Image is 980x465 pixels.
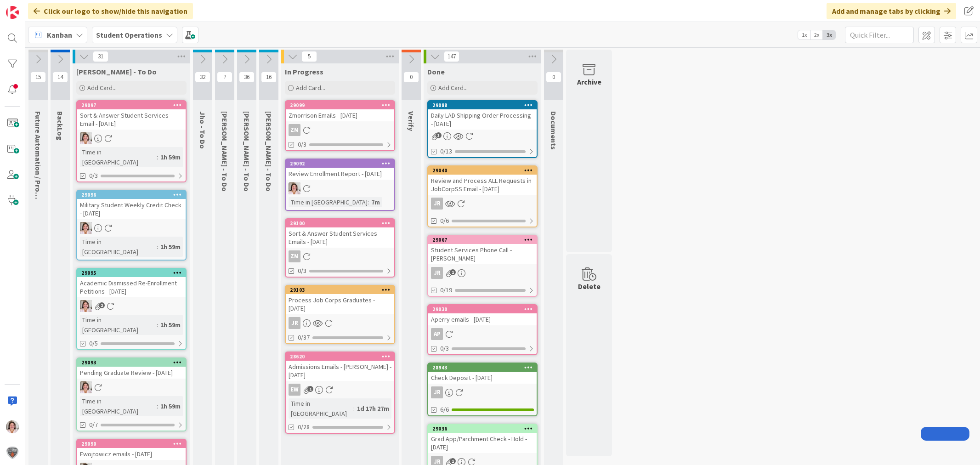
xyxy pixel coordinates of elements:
[440,216,449,226] span: 0/6
[368,197,369,207] span: :
[440,285,452,295] span: 0/19
[286,250,394,262] div: ZM
[77,358,186,367] div: 29093
[77,448,186,460] div: Ewojtowicz emails - [DATE]
[432,364,537,371] div: 28943
[77,199,186,219] div: Military Student Weekly Credit Check - [DATE]
[286,286,394,314] div: 29103Process Job Corps Graduates - [DATE]
[30,72,46,83] span: 15
[286,219,394,227] div: 29100
[28,3,193,19] div: Click our logo to show/hide this navigation
[286,361,394,381] div: Admissions Emails - [PERSON_NAME] - [DATE]
[52,72,68,83] span: 14
[80,147,157,167] div: Time in [GEOGRAPHIC_DATA]
[428,305,537,325] div: 29030Aperry emails - [DATE]
[440,147,452,156] span: 0/13
[81,441,186,447] div: 29090
[77,367,186,379] div: Pending Graduate Review - [DATE]
[798,30,810,40] span: 1x
[286,384,394,396] div: EW
[432,167,537,174] div: 29040
[428,363,537,384] div: 28943Check Deposit - [DATE]
[80,222,92,234] img: EW
[428,363,537,372] div: 28943
[286,168,394,180] div: Review Enrollment Report - [DATE]
[6,446,19,459] img: avatar
[428,386,537,398] div: JR
[428,313,537,325] div: Aperry emails - [DATE]
[77,101,186,130] div: 29097Sort & Answer Student Services Email - [DATE]
[432,306,537,312] div: 29030
[158,401,183,411] div: 1h 59m
[261,72,277,83] span: 16
[289,182,300,194] img: EW
[290,160,394,167] div: 29092
[428,175,537,195] div: Review and Process ALL Requests in JobCorpSS Email - [DATE]
[290,353,394,360] div: 28620
[301,51,317,62] span: 5
[77,440,186,460] div: 29090Ewojtowicz emails - [DATE]
[81,270,186,276] div: 29095
[80,132,92,144] img: EW
[6,420,19,433] img: EW
[436,132,442,138] span: 3
[77,101,186,109] div: 29097
[77,191,186,199] div: 29096
[307,386,313,392] span: 1
[845,27,914,43] input: Quick Filter...
[286,317,394,329] div: JR
[428,236,537,244] div: 29067
[80,315,157,335] div: Time in [GEOGRAPHIC_DATA]
[578,281,600,292] div: Delete
[289,317,300,329] div: JR
[577,76,601,87] div: Archive
[96,30,162,40] b: Student Operations
[286,109,394,121] div: Zmorrison Emails - [DATE]
[403,72,419,83] span: 0
[99,302,105,308] span: 2
[827,3,956,19] div: Add and manage tabs by clicking
[47,29,72,40] span: Kanban
[289,250,300,262] div: ZM
[217,72,232,83] span: 7
[264,111,273,192] span: Amanda - To Do
[81,359,186,366] div: 29093
[286,352,394,361] div: 28620
[298,266,306,276] span: 0/3
[77,132,186,144] div: EW
[285,67,323,76] span: In Progress
[810,30,823,40] span: 2x
[289,384,300,396] div: EW
[157,401,158,411] span: :
[77,358,186,379] div: 29093Pending Graduate Review - [DATE]
[428,109,537,130] div: Daily LAD Shipping Order Processing - [DATE]
[80,396,157,416] div: Time in [GEOGRAPHIC_DATA]
[80,300,92,312] img: EW
[286,159,394,168] div: 29092
[823,30,835,40] span: 3x
[286,182,394,194] div: EW
[286,101,394,121] div: 29099Zmorrison Emails - [DATE]
[296,84,325,92] span: Add Card...
[89,171,98,181] span: 0/3
[428,328,537,340] div: AP
[428,101,537,130] div: 29088Daily LAD Shipping Order Processing - [DATE]
[286,219,394,248] div: 29100Sort & Answer Student Services Emails - [DATE]
[158,320,183,330] div: 1h 59m
[286,124,394,136] div: ZM
[428,305,537,313] div: 29030
[431,328,443,340] div: AP
[77,191,186,219] div: 29096Military Student Weekly Credit Check - [DATE]
[298,333,310,342] span: 0/37
[239,72,255,83] span: 36
[77,109,186,130] div: Sort & Answer Student Services Email - [DATE]
[6,6,19,19] img: Visit kanbanzone.com
[77,277,186,297] div: Academic Dismissed Re-Enrollment Petitions - [DATE]
[298,140,306,149] span: 0/3
[428,198,537,210] div: JR
[56,111,65,141] span: BackLog
[158,242,183,252] div: 1h 59m
[286,352,394,381] div: 28620Admissions Emails - [PERSON_NAME] - [DATE]
[428,433,537,453] div: Grad App/Parchment Check - Hold - [DATE]
[428,372,537,384] div: Check Deposit - [DATE]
